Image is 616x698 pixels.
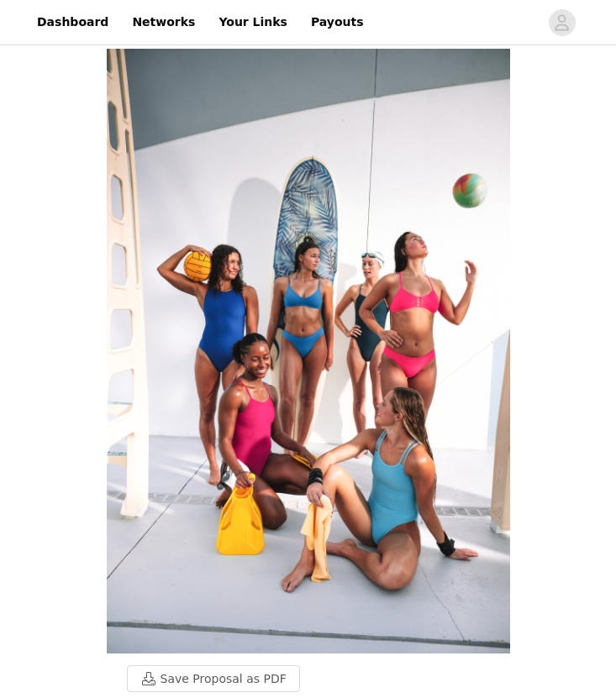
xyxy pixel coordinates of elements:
img: campaign image [107,49,510,653]
a: Dashboard [27,3,118,41]
a: Your Links [208,3,297,41]
a: Networks [122,3,205,41]
button: Save Proposal as PDF [127,665,300,692]
div: avatar [554,9,570,36]
a: Payouts [301,3,374,41]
